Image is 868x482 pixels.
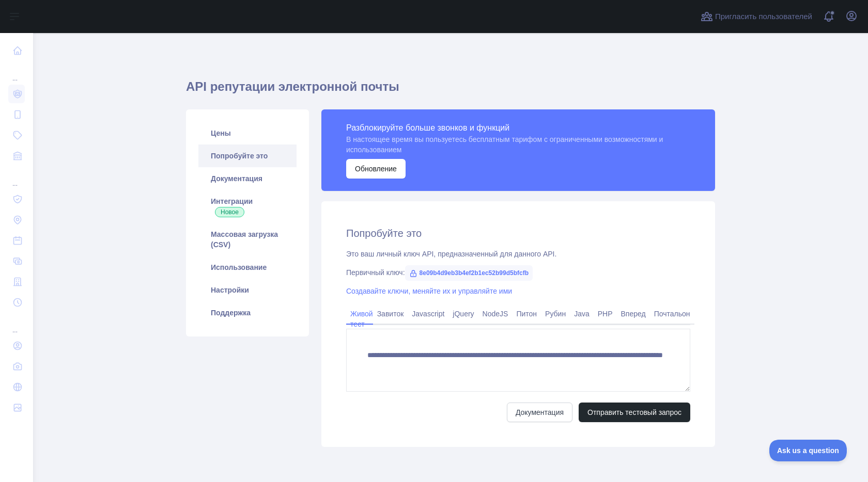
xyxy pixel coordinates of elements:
[198,223,297,256] a: Массовая загрузка (CSV)
[8,314,25,334] div: ...
[650,306,694,322] a: Почтальон
[512,306,541,322] a: Питон
[186,78,715,103] h1: API репутации электронной почты
[617,306,650,322] a: Вперед
[579,403,690,422] button: Отправить тестовый запрос
[373,306,408,322] a: Завиток
[215,207,244,217] span: Новое
[699,8,814,25] button: Пригласить пользователей
[769,440,847,461] iframe: Переключить Службу Поддержки Клиентов
[198,279,297,301] a: Настройки
[405,265,533,281] span: 8e09b4d9eb3b4ef2b1ec52b99d5bfcfb
[570,306,594,322] a: Java
[198,144,297,167] a: Попробуйте это
[346,267,690,278] div: Первичный ключ:
[507,403,572,422] a: Документация
[346,159,406,179] button: Обновление
[478,306,513,322] a: NodeJS
[346,122,690,134] div: Разблокируйте больше звонков и функций
[346,134,690,155] div: В настоящее время вы пользуетесь бесплатным тарифом с ограниченными возможностями и использованием
[8,62,25,83] div: ...
[198,256,297,279] a: Использование
[198,301,297,324] a: Поддержка
[346,287,512,295] a: Создавайте ключи, меняйте их и управляйте ими
[198,167,297,190] a: Документация
[8,167,25,188] div: ...
[541,306,570,322] a: Рубин
[448,306,478,322] a: jQuery
[198,122,297,144] a: Цены
[408,306,448,322] a: Javascript
[346,306,373,332] a: Живой тест
[346,226,690,240] h2: Попробуйте это
[198,190,297,223] a: Интеграции Новое
[346,249,690,259] div: Это ваш личный ключ API, предназначенный для данного API.
[715,11,812,23] span: Пригласить пользователей
[594,306,617,322] a: PHP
